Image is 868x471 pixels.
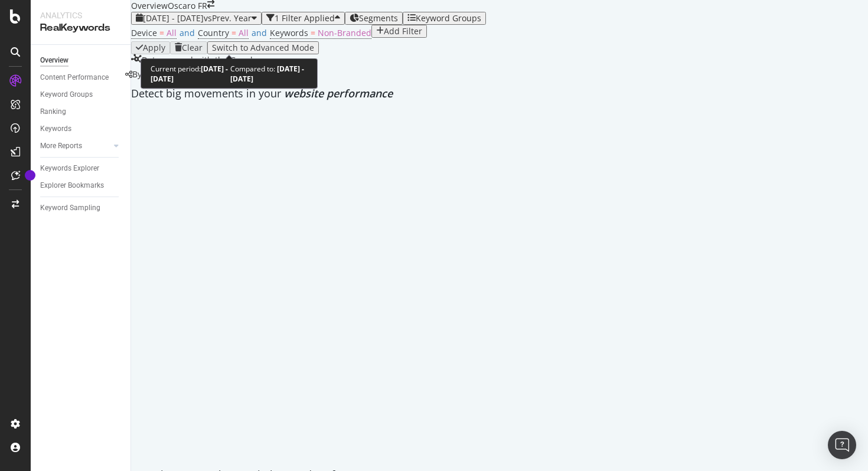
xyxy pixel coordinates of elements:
button: [DATE] [253,54,295,68]
span: website performance [284,86,393,100]
div: Current period: [151,64,230,84]
button: Segments [345,12,403,25]
div: More Reports [40,140,82,152]
div: Keyword Sampling [40,202,100,214]
div: Compared to: [230,64,308,84]
div: Keywords [40,123,71,135]
span: By website & by URL [132,68,213,80]
span: Non-Branded [318,27,371,38]
div: Open Intercom Messenger [828,431,856,459]
a: More Reports [40,140,110,152]
a: Overview [40,54,122,67]
span: Device [131,27,157,38]
div: RealKeywords [40,21,121,35]
button: Apply [131,41,170,54]
div: Keywords Explorer [40,162,99,175]
div: Keyword Groups [416,14,481,23]
span: All [167,27,177,38]
button: Switch to Advanced Mode [207,41,319,54]
div: Detect big movements in your [131,86,868,102]
span: Country [198,27,229,38]
div: Explorer Bookmarks [40,179,104,192]
div: 1 Filter Applied [275,14,335,23]
a: Content Performance [40,71,122,84]
a: Keywords [40,123,122,135]
div: Overview [40,54,68,67]
span: = [159,27,164,38]
a: Keyword Sampling [40,202,122,214]
button: 1 Filter Applied [262,12,345,25]
span: and [252,27,267,38]
div: Clear [182,43,203,53]
button: Add Filter [371,25,427,38]
div: Data crossed with the Crawl [142,54,253,68]
button: Keyword Groups [403,12,486,25]
div: Content Performance [40,71,109,84]
span: [DATE] - [DATE] [143,12,204,24]
div: legacy label [125,68,213,80]
div: Analytics [40,9,121,21]
a: Ranking [40,106,122,118]
button: Clear [170,41,207,54]
a: Keyword Groups [40,89,122,101]
span: = [231,27,236,38]
b: [DATE] - [DATE] [151,64,228,84]
span: Keywords [270,27,308,38]
div: Keyword Groups [40,89,93,101]
div: Tooltip anchor [25,170,35,181]
span: and [180,27,195,38]
div: Switch to Advanced Mode [212,43,314,53]
span: Segments [359,12,398,24]
a: Keywords Explorer [40,162,122,175]
span: 2025 Aug. 8th [257,56,280,67]
div: Apply [143,43,165,53]
b: [DATE] - [DATE] [230,64,304,84]
span: = [311,27,315,38]
div: Ranking [40,106,66,118]
span: vs Prev. Year [204,12,252,24]
div: Add Filter [384,27,422,36]
a: Explorer Bookmarks [40,179,122,192]
span: All [239,27,249,38]
button: [DATE] - [DATE]vsPrev. Year [131,12,262,25]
